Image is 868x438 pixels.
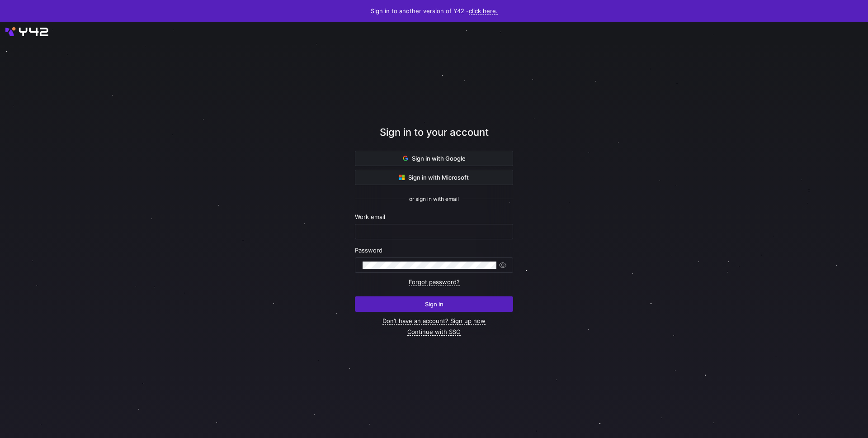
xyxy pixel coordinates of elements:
[409,278,460,286] a: Forgot password?
[382,317,486,325] a: Don’t have an account? Sign up now
[355,247,382,254] span: Password
[425,300,443,308] span: Sign in
[355,170,513,185] button: Sign in with Microsoft
[355,213,385,220] span: Work email
[469,7,498,15] a: click here.
[403,155,466,162] span: Sign in with Google
[355,296,513,312] button: Sign in
[355,125,513,151] div: Sign in to your account
[407,328,461,336] a: Continue with SSO
[355,151,513,166] button: Sign in with Google
[409,196,459,202] span: or sign in with email
[399,174,469,181] span: Sign in with Microsoft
